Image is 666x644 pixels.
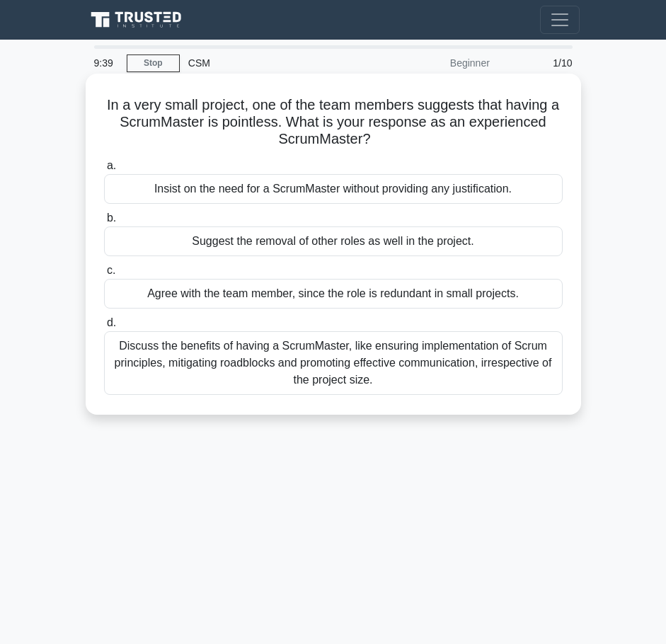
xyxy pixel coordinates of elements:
div: Beginner [374,49,498,77]
button: Toggle navigation [540,6,580,34]
div: Agree with the team member, since the role is redundant in small projects. [104,279,563,309]
h5: In a very small project, one of the team members suggests that having a ScrumMaster is pointless.... [103,96,564,149]
div: 9:39 [86,49,127,77]
div: Suggest the removal of other roles as well in the project. [104,226,563,256]
div: Insist on the need for a ScrumMaster without providing any justification. [104,174,563,204]
a: Stop [127,54,180,72]
div: CSM [180,49,374,77]
span: a. [107,159,116,171]
div: 1/10 [498,49,581,77]
span: c. [107,264,115,276]
span: d. [107,316,116,328]
span: b. [107,212,116,224]
div: Discuss the benefits of having a ScrumMaster, like ensuring implementation of Scrum principles, m... [104,331,563,395]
